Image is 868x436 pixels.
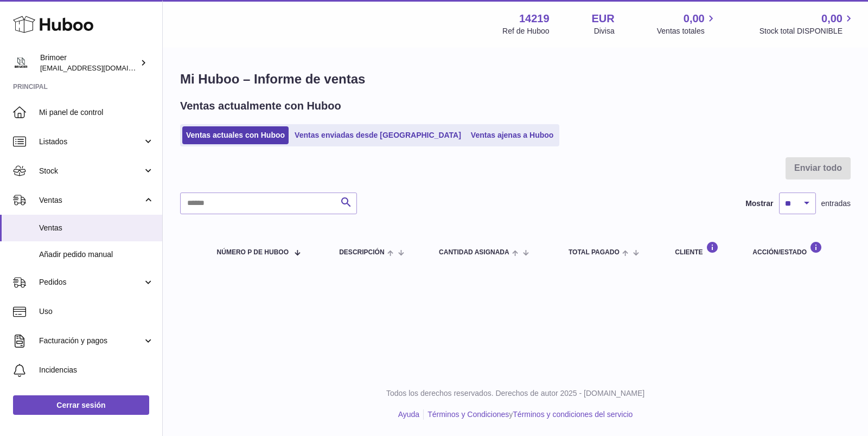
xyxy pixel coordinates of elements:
span: Ventas [39,223,154,233]
a: Ventas enviadas desde [GEOGRAPHIC_DATA] [291,126,465,144]
span: Stock [39,166,143,176]
a: Términos y condiciones del servicio [513,410,633,419]
span: Uso [39,306,154,317]
h1: Mi Huboo – Informe de ventas [180,70,851,88]
span: Mi panel de control [39,107,154,118]
strong: 14219 [519,11,550,26]
label: Mostrar [745,198,773,209]
div: Cliente [675,241,731,256]
div: Ref de Huboo [502,26,549,36]
p: Todos los derechos reservados. Derechos de autor 2025 - [DOMAIN_NAME] [171,388,859,399]
span: Ventas [39,195,143,206]
div: Divisa [594,26,615,36]
a: Cerrar sesión [13,395,149,415]
span: Facturación y pagos [39,336,143,346]
strong: EUR [592,11,615,26]
a: 0,00 Stock total DISPONIBLE [759,11,855,36]
div: Acción/Estado [752,241,840,256]
span: entradas [821,198,851,209]
a: 0,00 Ventas totales [657,11,717,36]
span: Stock total DISPONIBLE [759,26,855,36]
span: número P de Huboo [217,249,289,256]
span: [EMAIL_ADDRESS][DOMAIN_NAME] [40,63,159,72]
div: Brimoer [40,53,138,73]
span: Incidencias [39,365,154,375]
span: Cantidad ASIGNADA [439,249,509,256]
img: oroses@renuevo.es [13,55,29,71]
span: 0,00 [684,11,705,26]
span: 0,00 [821,11,843,26]
span: Añadir pedido manual [39,249,154,260]
span: Ventas totales [657,26,717,36]
a: Ayuda [398,410,419,419]
li: y [424,409,633,420]
a: Ventas actuales con Huboo [182,126,289,144]
span: Descripción [339,249,384,256]
span: Total pagado [569,249,620,256]
span: Listados [39,137,143,147]
span: Pedidos [39,277,143,287]
a: Ventas ajenas a Huboo [467,126,558,144]
a: Términos y Condiciones [427,410,509,419]
h2: Ventas actualmente con Huboo [180,99,341,113]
